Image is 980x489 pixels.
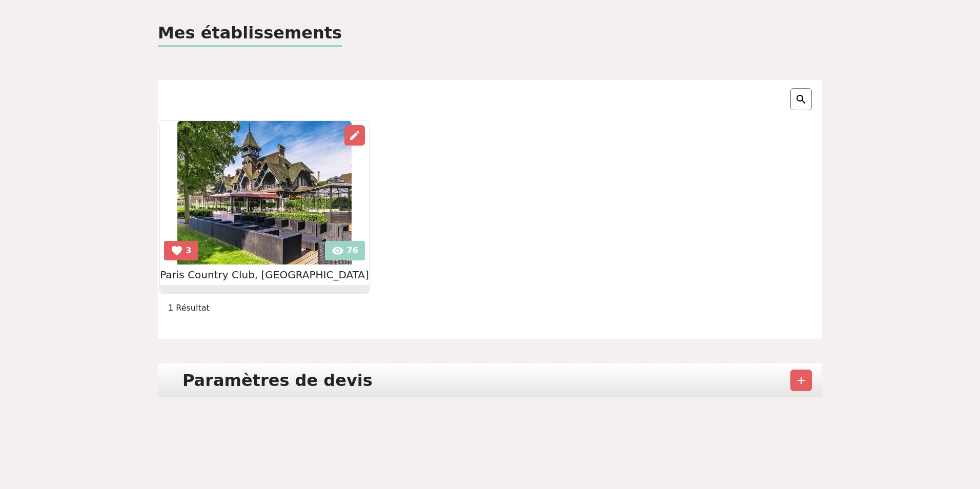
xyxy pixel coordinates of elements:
[160,269,369,281] h2: Paris Country Club, [GEOGRAPHIC_DATA]
[349,129,361,141] span: edit
[790,370,812,391] button: add
[176,368,379,393] div: Paramètres de devis
[162,302,818,314] div: 1 Résultat
[158,21,342,47] p: Mes établissements
[177,121,352,264] img: 1.jpg
[159,120,370,294] div: visibility 76 favorite 3 edit Paris Country Club, [GEOGRAPHIC_DATA]
[795,374,807,386] span: add
[795,93,807,106] img: search.png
